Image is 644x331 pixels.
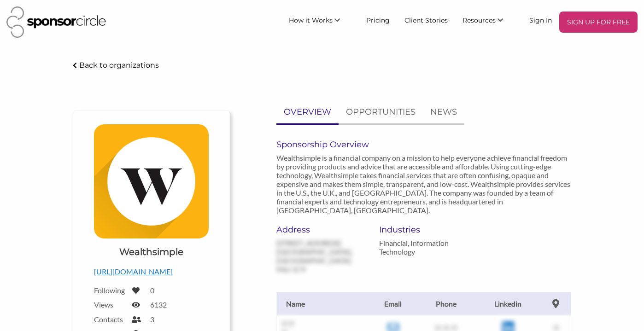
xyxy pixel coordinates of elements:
p: Wealthsimple is a financial company on a mission to help everyone achieve financial freedom by pr... [276,153,571,215]
a: Sign In [522,12,559,28]
span: Resources [463,16,496,24]
a: Client Stories [397,12,455,28]
span: How it Works [289,16,333,24]
p: OPPORTUNITIES [346,105,416,119]
label: 3 [150,315,154,324]
th: Phone [417,292,474,315]
img: Sponsor Circle Logo [6,6,106,38]
p: OVERVIEW [284,105,331,119]
p: Back to organizations [79,61,159,70]
h6: Industries [379,225,468,235]
h1: Wealthsimple [119,245,183,258]
label: Following [94,286,126,295]
li: How it Works [281,12,359,33]
img: Logo [94,124,209,239]
p: NEWS [430,105,457,119]
label: Contacts [94,315,126,324]
label: Views [94,300,126,309]
th: Email [369,292,417,315]
th: Linkedin [474,292,541,315]
h6: Sponsorship Overview [276,139,571,150]
label: 6132 [150,300,167,309]
p: [URL][DOMAIN_NAME] [94,266,209,278]
p: SIGN UP FOR FREE [563,15,634,29]
li: Resources [455,12,522,33]
th: Name [276,292,369,315]
a: Pricing [359,12,397,28]
h6: Address [276,225,365,235]
label: 0 [150,286,154,295]
p: Financial, Information Technology [379,238,468,256]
